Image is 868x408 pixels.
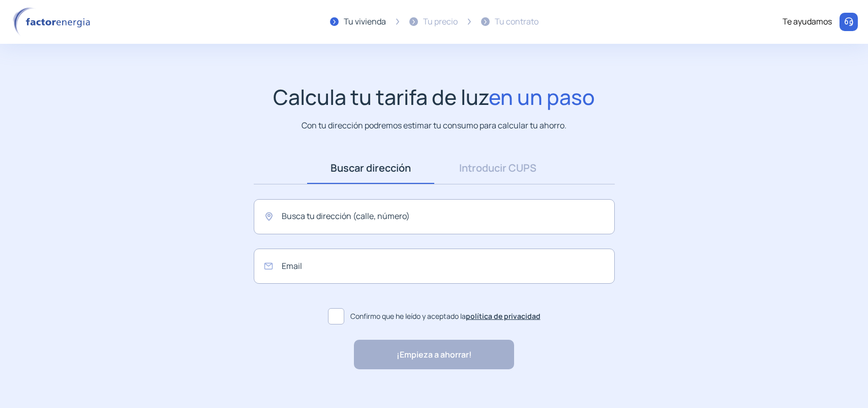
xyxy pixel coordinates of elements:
div: Tu contrato [495,15,538,29]
div: Tu precio [423,15,458,29]
div: Te ayudamos [783,15,832,29]
a: Buscar dirección [307,152,434,184]
span: Confirmo que he leído y aceptado la [350,311,541,322]
a: política de privacidad [466,311,541,321]
div: Tu vivienda [344,15,386,29]
a: Introducir CUPS [434,152,561,184]
img: llamar [844,17,854,27]
img: logo factor [10,7,97,37]
h1: Calcula tu tarifa de luz [273,85,595,110]
span: en un paso [489,83,595,111]
p: Con tu dirección podremos estimar tu consumo para calcular tu ahorro. [302,119,566,132]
